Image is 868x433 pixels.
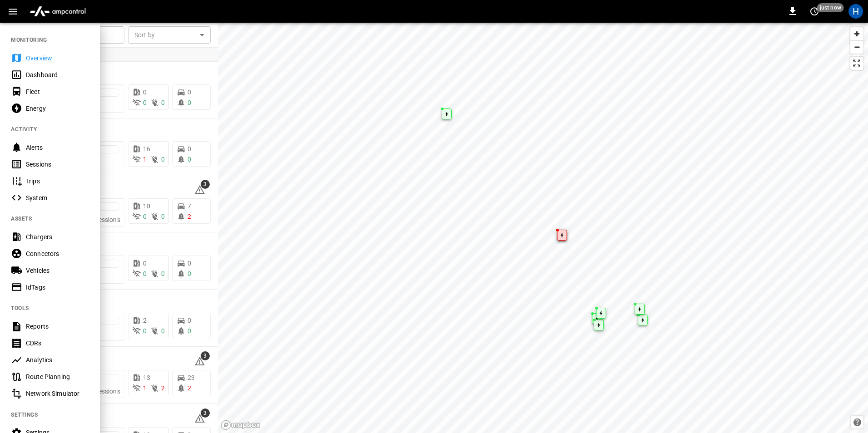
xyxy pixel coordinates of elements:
[26,54,89,63] div: Overview
[817,3,844,12] span: just now
[848,4,863,19] div: profile-icon
[26,193,89,202] div: System
[807,4,822,19] button: set refresh interval
[26,355,89,364] div: Analytics
[26,177,89,186] div: Trips
[26,232,89,241] div: Chargers
[26,249,89,258] div: Connectors
[26,70,89,79] div: Dashboard
[26,143,89,152] div: Alerts
[26,3,89,20] img: ampcontrol.io logo
[26,104,89,113] div: Energy
[26,339,89,348] div: CDRs
[26,160,89,169] div: Sessions
[26,389,89,398] div: Network Simulator
[26,266,89,275] div: Vehicles
[26,283,89,292] div: IdTags
[26,322,89,331] div: Reports
[26,372,89,381] div: Route Planning
[26,87,89,96] div: Fleet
